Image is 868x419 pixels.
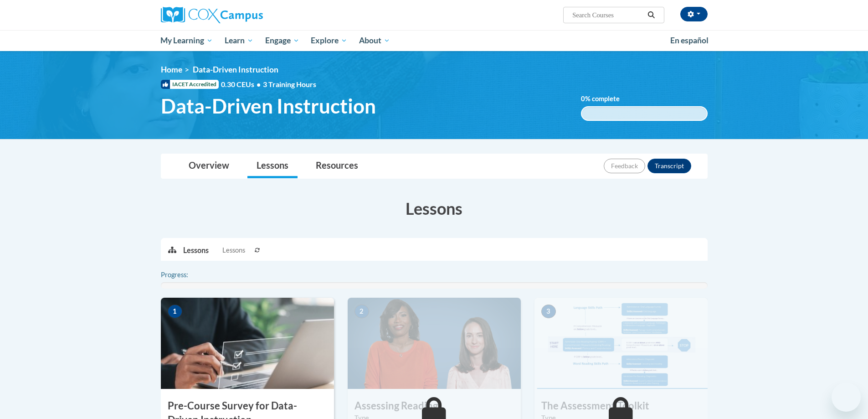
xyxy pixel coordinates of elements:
[541,305,556,318] span: 3
[257,80,261,88] span: •
[354,305,369,318] span: 2
[193,65,278,74] span: Data-Driven Instruction
[680,7,708,21] button: Account Settings
[161,7,263,23] img: Cox Campus
[221,79,263,89] span: 0.30 CEUs
[147,30,721,51] div: Main menu
[160,35,213,46] span: My Learning
[247,154,298,178] a: Lessons
[222,245,245,255] span: Lessons
[664,31,714,50] a: En español
[534,399,708,413] h3: The Assessment Toolkit
[265,35,299,46] span: Engage
[348,298,521,389] img: Course Image
[219,30,259,51] a: Learn
[183,245,209,255] p: Lessons
[263,80,316,88] span: 3 Training Hours
[353,30,396,51] a: About
[161,94,376,118] span: Data-Driven Instruction
[832,383,861,412] iframe: Button to launch messaging window
[534,298,708,389] img: Course Image
[259,30,305,51] a: Engage
[571,10,644,21] input: Search Courses
[161,298,334,389] img: Course Image
[359,35,390,46] span: About
[161,7,334,23] a: Cox Campus
[225,35,253,46] span: Learn
[305,30,353,51] a: Explore
[161,197,708,220] h3: Lessons
[155,30,219,51] a: My Learning
[581,95,585,103] span: 0
[161,65,182,74] a: Home
[180,154,238,178] a: Overview
[604,159,645,173] button: Feedback
[161,80,219,89] span: IACET Accredited
[311,35,347,46] span: Explore
[348,399,521,413] h3: Assessing Reading
[161,270,213,280] label: Progress:
[581,94,633,104] label: % complete
[644,10,658,21] button: Search
[168,305,182,318] span: 1
[670,36,709,45] span: En español
[647,159,691,173] button: Transcript
[307,154,367,178] a: Resources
